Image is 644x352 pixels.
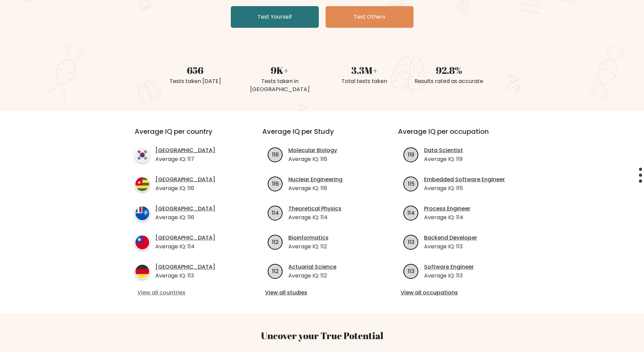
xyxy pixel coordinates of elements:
a: [GEOGRAPHIC_DATA] [155,263,215,271]
text: 116 [272,150,279,158]
p: Average IQ: 116 [288,184,342,192]
p: Average IQ: 116 [155,213,215,222]
div: Tests taken in [GEOGRAPHIC_DATA] [242,77,318,94]
img: country [135,206,150,221]
a: Software Engineer [424,263,474,271]
a: View all studies [265,289,379,297]
text: 114 [407,209,415,216]
a: Bioinformatics [288,234,329,242]
div: 656 [157,63,234,77]
a: View all countries [137,289,235,297]
img: country [135,147,150,163]
a: Test Yourself [231,6,319,28]
text: 112 [272,238,279,246]
p: Average IQ: 113 [424,272,474,280]
p: Average IQ: 113 [155,272,215,280]
div: 3.3M+ [326,63,403,77]
p: Average IQ: 116 [155,184,215,192]
a: Data Scientist [424,146,463,154]
p: Average IQ: 119 [424,155,463,163]
h3: Average IQ per country [135,127,238,144]
text: 116 [272,180,279,187]
a: View all occupations [401,289,515,297]
p: Average IQ: 116 [288,155,337,163]
div: 9K+ [242,63,318,77]
text: 114 [272,209,279,216]
div: Tests taken [DATE] [157,77,234,85]
a: Molecular Biology [288,146,337,154]
a: [GEOGRAPHIC_DATA] [155,205,215,213]
a: [GEOGRAPHIC_DATA] [155,146,215,154]
a: [GEOGRAPHIC_DATA] [155,175,215,184]
a: Backend Developer [424,234,477,242]
h3: Uncover your True Potential [103,330,541,341]
p: Average IQ: 113 [424,243,477,251]
a: Nuclear Engineering [288,175,342,184]
p: Average IQ: 114 [155,243,215,251]
a: Process Engineer [424,205,470,213]
p: Average IQ: 112 [288,243,329,251]
h3: Average IQ per Study [262,127,382,144]
text: 112 [272,267,279,275]
text: 113 [408,267,414,275]
div: 92.8% [411,63,487,77]
img: country [135,264,150,279]
p: Average IQ: 117 [155,155,215,163]
p: Average IQ: 112 [288,272,336,280]
text: 115 [408,180,415,187]
text: 113 [408,238,414,246]
a: [GEOGRAPHIC_DATA] [155,234,215,242]
text: 119 [408,150,414,158]
a: Theoretical Physics [288,205,341,213]
div: Results rated as accurate [411,77,487,85]
a: Actuarial Science [288,263,336,271]
p: Average IQ: 115 [424,184,505,192]
a: Test Others [326,6,414,28]
p: Average IQ: 114 [288,213,341,222]
img: country [135,177,150,192]
div: Total tests taken [326,77,403,85]
a: Embedded Software Engineer [424,175,505,184]
p: Average IQ: 114 [424,213,470,222]
img: country [135,235,150,250]
h3: Average IQ per occupation [398,127,517,144]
